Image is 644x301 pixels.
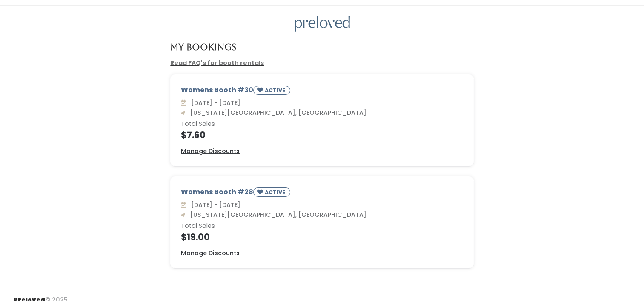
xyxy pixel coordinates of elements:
u: Manage Discounts [181,147,240,155]
small: ACTIVE [265,87,287,94]
div: Womens Booth #30 [181,85,463,98]
span: [US_STATE][GEOGRAPHIC_DATA], [GEOGRAPHIC_DATA] [187,108,366,117]
img: preloved logo [295,16,350,32]
h6: Total Sales [181,223,463,230]
a: Manage Discounts [181,147,240,156]
a: Manage Discounts [181,249,240,258]
span: [DATE] - [DATE] [188,201,240,209]
h6: Total Sales [181,121,463,128]
u: Manage Discounts [181,249,240,257]
h4: $7.60 [181,130,463,140]
a: Read FAQ's for booth rentals [170,59,264,67]
div: Womens Booth #28 [181,187,463,200]
span: [DATE] - [DATE] [188,99,240,107]
span: [US_STATE][GEOGRAPHIC_DATA], [GEOGRAPHIC_DATA] [187,210,366,219]
h4: My Bookings [170,42,236,52]
h4: $19.00 [181,232,463,242]
small: ACTIVE [265,189,287,196]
